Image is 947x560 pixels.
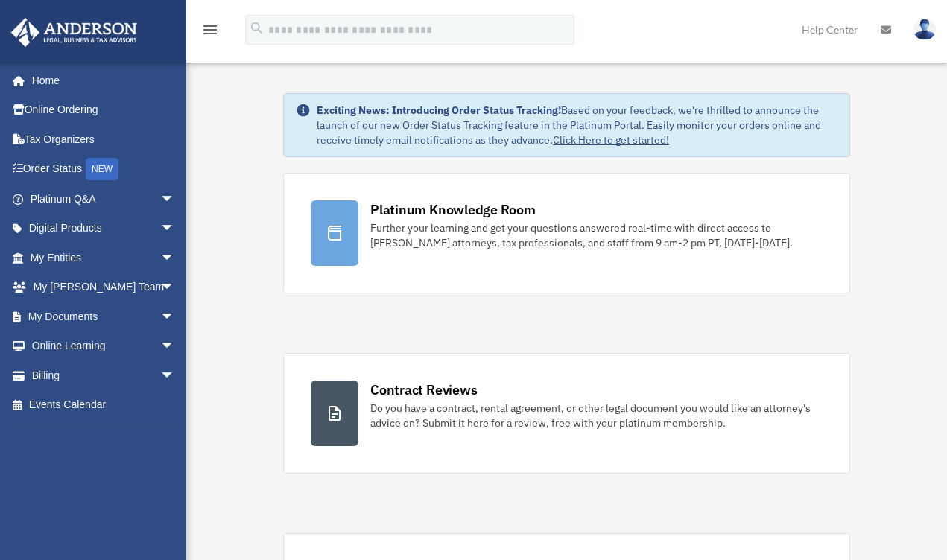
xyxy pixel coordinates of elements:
[160,331,190,362] span: arrow_drop_down
[10,184,197,214] a: Platinum Q&Aarrow_drop_down
[317,103,837,147] div: Based on your feedback, we're thrilled to announce the launch of our new Order Status Tracking fe...
[160,184,190,214] span: arrow_drop_down
[10,360,197,390] a: Billingarrow_drop_down
[7,18,142,47] img: Anderson Advisors Platinum Portal
[86,158,118,180] div: NEW
[10,302,197,331] a: My Documentsarrow_drop_down
[160,302,190,332] span: arrow_drop_down
[10,243,197,273] a: My Entitiesarrow_drop_down
[283,173,850,293] a: Platinum Knowledge Room Further your learning and get your questions answered real-time with dire...
[10,154,197,185] a: Order StatusNEW
[201,26,219,39] a: menu
[10,273,197,302] a: My [PERSON_NAME] Teamarrow_drop_down
[10,124,197,154] a: Tax Organizers
[370,220,823,250] div: Further your learning and get your questions answered real-time with direct access to [PERSON_NAM...
[553,133,669,147] a: Click Here to get started!
[283,353,850,474] a: Contract Reviews Do you have a contract, rental agreement, or other legal document you would like...
[370,200,536,219] div: Platinum Knowledge Room
[913,19,936,40] img: User Pic
[317,104,561,117] strong: Exciting News: Introducing Order Status Tracking!
[370,381,477,399] div: Contract Reviews
[160,243,190,273] span: arrow_drop_down
[10,331,197,361] a: Online Learningarrow_drop_down
[10,95,197,125] a: Online Ordering
[249,20,265,36] i: search
[160,214,190,244] span: arrow_drop_down
[370,401,823,430] div: Do you have a contract, rental agreement, or other legal document you would like an attorney's ad...
[201,21,219,39] i: menu
[10,390,197,420] a: Events Calendar
[160,360,190,391] span: arrow_drop_down
[10,214,197,244] a: Digital Productsarrow_drop_down
[10,66,190,95] a: Home
[160,273,190,303] span: arrow_drop_down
